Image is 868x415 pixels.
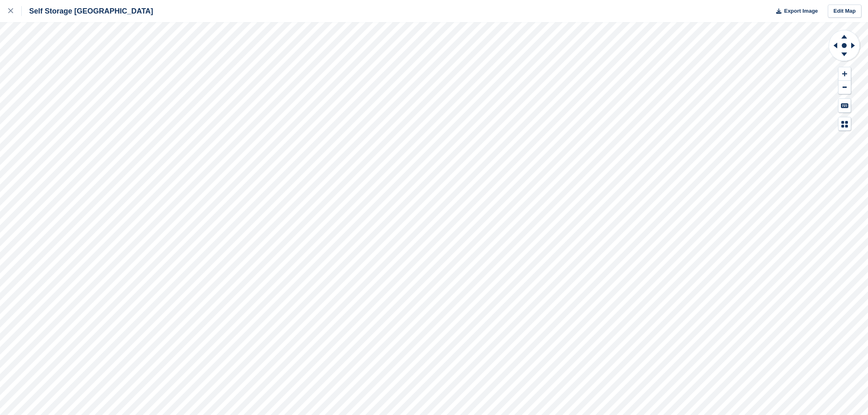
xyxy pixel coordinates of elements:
button: Export Image [771,5,818,18]
button: Map Legend [838,117,851,131]
button: Zoom Out [838,81,851,94]
button: Keyboard Shortcuts [838,99,851,112]
span: Export Image [784,7,818,15]
button: Zoom In [838,67,851,81]
div: Self Storage [GEOGRAPHIC_DATA] [22,6,153,16]
a: Edit Map [828,5,861,18]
